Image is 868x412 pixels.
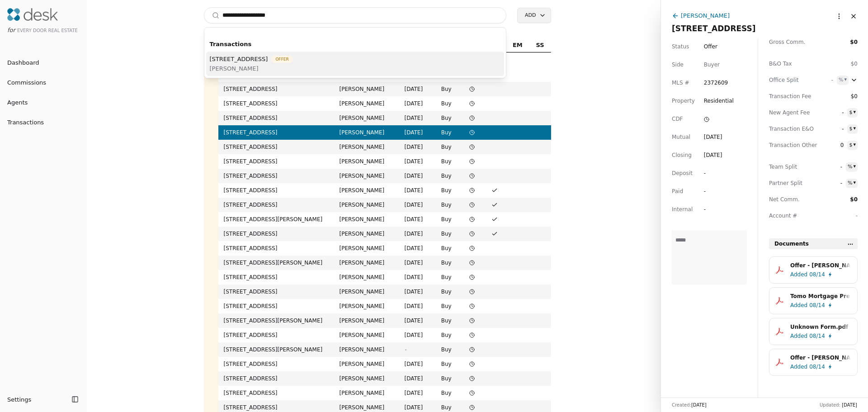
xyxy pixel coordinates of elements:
[399,299,432,313] td: [DATE]
[769,141,810,150] span: Transaction Other
[790,353,851,362] div: Offer - [PERSON_NAME] - [DATE].pdf
[769,162,810,171] span: Team Split
[847,108,858,117] button: $
[826,179,842,188] span: -
[432,82,461,96] td: Buy
[218,198,334,212] td: [STREET_ADDRESS]
[432,313,461,328] td: Buy
[432,328,461,342] td: Buy
[17,28,78,33] span: Every Door Real Estate
[672,60,684,69] span: Side
[334,299,399,313] td: [PERSON_NAME]
[218,169,334,183] td: [STREET_ADDRESS]
[432,371,461,386] td: Buy
[218,227,334,241] td: [STREET_ADDRESS]
[271,56,292,63] span: Offer
[334,212,399,227] td: [PERSON_NAME]
[704,60,720,69] div: Buyer
[809,270,825,279] span: 08/14
[334,183,399,198] td: [PERSON_NAME]
[399,386,432,400] td: [DATE]
[399,284,432,299] td: [DATE]
[790,292,851,301] div: Tomo Mortgage Pre-Approval - [PERSON_NAME] - 975k.pdf
[334,284,399,299] td: [PERSON_NAME]
[399,241,432,256] td: [DATE]
[399,357,432,371] td: [DATE]
[334,371,399,386] td: [PERSON_NAME]
[218,82,334,96] td: [STREET_ADDRESS]
[218,371,334,386] td: [STREET_ADDRESS]
[790,261,851,270] div: Offer - [PERSON_NAME] - [DATE].pdf
[769,349,858,376] button: Offer - [PERSON_NAME] - [DATE].pdfAdded08/14
[210,54,268,64] span: [STREET_ADDRESS]
[672,78,689,87] span: MLS #
[218,125,334,140] td: [STREET_ADDRESS]
[334,111,399,125] td: [PERSON_NAME]
[691,403,707,407] span: [DATE]
[704,169,720,178] div: -
[218,357,334,371] td: [STREET_ADDRESS]
[334,357,399,371] td: [PERSON_NAME]
[769,287,858,314] button: Tomo Mortgage Pre-Approval - [PERSON_NAME] - 975k.pdfAdded08/14
[4,392,69,407] button: Settings
[774,239,809,248] span: Documents
[853,179,856,187] div: ▾
[399,328,432,342] td: [DATE]
[856,213,858,219] span: -
[827,141,844,150] span: 0
[399,154,432,169] td: [DATE]
[809,362,825,371] span: 08/14
[432,183,461,198] td: Buy
[846,162,858,171] button: %
[399,371,432,386] td: [DATE]
[847,141,858,150] button: $
[334,96,399,111] td: [PERSON_NAME]
[432,169,461,183] td: Buy
[399,125,432,140] td: [DATE]
[7,8,58,21] img: Desk
[432,212,461,227] td: Buy
[399,270,432,284] td: [DATE]
[432,241,461,256] td: Buy
[334,227,399,241] td: [PERSON_NAME]
[218,212,334,227] td: [STREET_ADDRESS][PERSON_NAME]
[672,169,693,178] span: Deposit
[218,256,334,270] td: [STREET_ADDRESS][PERSON_NAME]
[334,82,399,96] td: [PERSON_NAME]
[704,205,720,214] div: -
[218,183,334,198] td: [STREET_ADDRESS]
[704,151,722,160] div: [DATE]
[334,386,399,400] td: [PERSON_NAME]
[334,140,399,154] td: [PERSON_NAME]
[218,299,334,313] td: [STREET_ADDRESS]
[853,141,856,149] div: ▾
[334,313,399,328] td: [PERSON_NAME]
[334,169,399,183] td: [PERSON_NAME]
[218,241,334,256] td: [STREET_ADDRESS]
[432,270,461,284] td: Buy
[769,211,810,220] span: Account #
[405,346,406,353] span: -
[846,179,858,188] button: %
[399,198,432,212] td: [DATE]
[206,37,505,52] div: Transactions
[218,270,334,284] td: [STREET_ADDRESS]
[432,386,461,400] td: Buy
[853,162,856,170] div: ▾
[7,395,31,404] span: Settings
[399,82,432,96] td: [DATE]
[817,76,833,85] span: -
[218,140,334,154] td: [STREET_ADDRESS]
[672,42,689,51] span: Status
[809,301,825,310] span: 08/14
[850,196,858,203] span: $0
[769,256,858,284] button: Offer - [PERSON_NAME] - [DATE].pdfAdded08/14
[672,24,756,33] span: [STREET_ADDRESS]
[851,61,858,67] span: $0
[399,140,432,154] td: [DATE]
[334,270,399,284] td: [PERSON_NAME]
[218,154,334,169] td: [STREET_ADDRESS]
[853,108,856,116] div: ▾
[769,195,810,204] span: Net Comm.
[790,301,807,310] span: Added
